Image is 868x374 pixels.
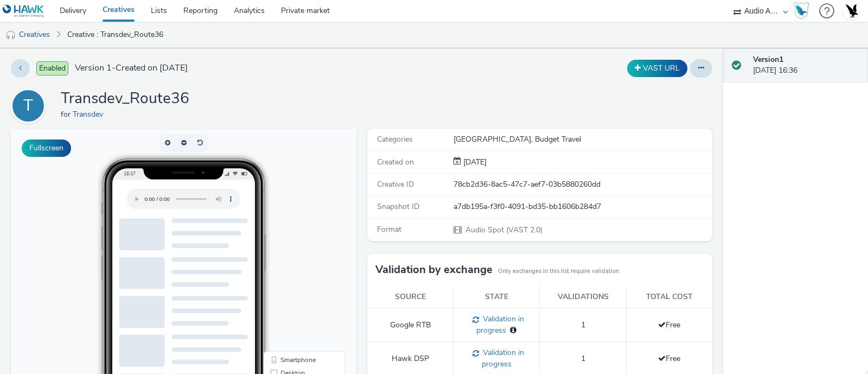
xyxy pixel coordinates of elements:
a: Transdev [73,109,107,119]
span: Format [377,224,401,234]
a: Hawk Academy [793,2,814,20]
span: Smartphone [270,228,305,234]
img: audio [5,30,16,41]
span: 16:37 [113,42,125,48]
span: QR Code [270,254,296,261]
span: Enabled [36,61,68,75]
span: [DATE] [461,157,487,167]
span: Snapshot ID [377,201,419,212]
img: Hawk Academy [793,2,809,20]
th: State [454,286,540,308]
button: Fullscreen [22,140,71,157]
div: [GEOGRAPHIC_DATA], Budget Travel [454,134,712,145]
div: T [23,91,33,121]
span: 1 [581,353,585,364]
div: 78cb2d36-8ac5-47c7-aef7-03b5880260dd [454,179,712,190]
div: Duplicate the creative as a VAST URL [624,60,690,77]
h1: Transdev_Route36 [61,88,189,109]
span: Desktop [270,241,294,248]
img: undefined Logo [3,4,44,18]
button: VAST URL [627,60,687,77]
a: Creative : Transdev_Route36 [62,22,169,48]
span: 1 [581,320,585,330]
span: Audio Spot (VAST 2.0) [464,225,542,235]
a: T [11,100,50,111]
th: Source [367,286,454,308]
h3: Validation by exchange [375,262,493,278]
small: Only exchanges in this list require validation [498,267,619,276]
span: for [61,109,73,119]
td: Google RTB [367,308,454,342]
div: a7db195a-f3f0-4091-bd35-bb1606b284d7 [454,201,712,212]
li: QR Code [255,251,332,264]
span: Version 1 - Created on [DATE] [75,62,188,74]
span: Validation in progress [479,347,524,369]
li: Smartphone [255,225,332,238]
span: Validation in progress [476,314,524,335]
strong: Version 1 [753,54,783,65]
span: Categories [377,134,413,144]
div: [DATE] 16:36 [753,54,859,77]
img: Account UK [843,3,859,19]
span: Creative ID [377,179,414,189]
div: Creation 18 August 2025, 16:36 [461,157,487,168]
th: Validations [540,286,626,308]
span: Free [658,353,680,364]
th: Total cost [626,286,712,308]
li: Desktop [255,238,332,251]
span: Created on [377,157,414,167]
span: Free [658,320,680,330]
